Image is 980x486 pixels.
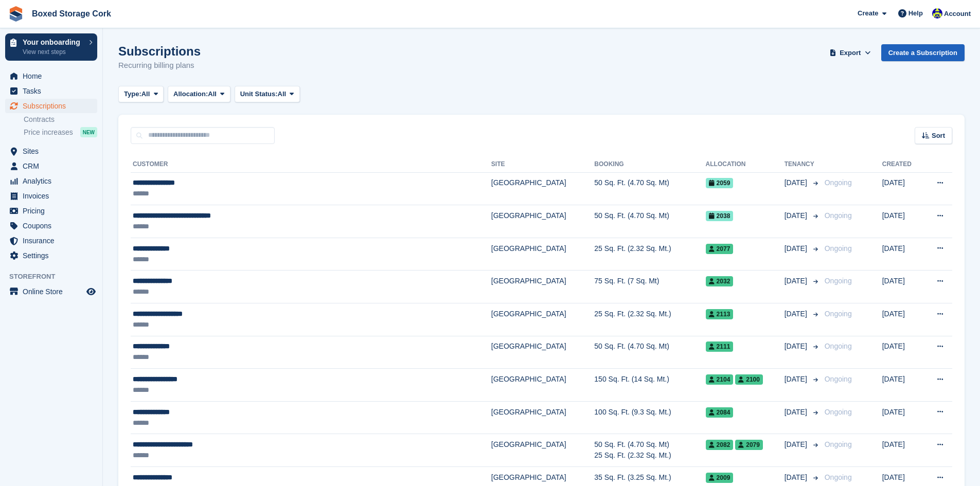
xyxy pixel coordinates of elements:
[23,39,84,46] p: Your onboarding
[5,174,97,188] a: menu
[882,369,923,402] td: [DATE]
[825,211,852,220] span: Ongoing
[5,144,97,158] a: menu
[23,144,84,158] span: Sites
[932,131,945,141] span: Sort
[118,60,201,71] p: Recurring billing plans
[785,374,809,385] span: [DATE]
[8,6,24,22] img: stora-icon-8386f47178a22dfd0bd8f6a31ec36ba5ce8667c1dd55bd0f319d3a0aa187defe.svg
[491,303,595,336] td: [GEOGRAPHIC_DATA]
[24,127,97,138] a: Price increases NEW
[594,172,705,205] td: 50 Sq. Ft. (4.70 Sq. Mt)
[735,374,763,385] span: 2100
[5,84,97,98] a: menu
[23,47,84,57] p: View next steps
[5,189,97,203] a: menu
[23,174,84,188] span: Analytics
[706,156,785,173] th: Allocation
[825,440,852,448] span: Ongoing
[23,204,84,218] span: Pricing
[825,310,852,318] span: Ongoing
[594,369,705,402] td: 150 Sq. Ft. (14 Sq. Mt.)
[594,434,705,467] td: 50 Sq. Ft. (4.70 Sq. Mt) 25 Sq. Ft. (2.32 Sq. Mt.)
[23,84,84,98] span: Tasks
[785,407,809,418] span: [DATE]
[491,434,595,467] td: [GEOGRAPHIC_DATA]
[706,473,734,483] span: 2009
[594,205,705,238] td: 50 Sq. Ft. (4.70 Sq. Mt)
[173,89,208,99] span: Allocation:
[491,336,595,369] td: [GEOGRAPHIC_DATA]
[882,238,923,271] td: [DATE]
[706,341,734,352] span: 2111
[23,99,84,113] span: Subscriptions
[908,8,923,19] span: Help
[23,219,84,233] span: Coupons
[785,156,821,173] th: Tenancy
[944,9,971,19] span: Account
[706,374,734,385] span: 2104
[706,440,734,450] span: 2082
[706,407,734,418] span: 2084
[491,238,595,271] td: [GEOGRAPHIC_DATA]
[23,159,84,173] span: CRM
[5,219,97,233] a: menu
[491,172,595,205] td: [GEOGRAPHIC_DATA]
[118,86,164,103] button: Type: All
[785,177,809,188] span: [DATE]
[594,336,705,369] td: 50 Sq. Ft. (4.70 Sq. Mt)
[9,272,102,282] span: Storefront
[24,115,97,124] a: Contracts
[240,89,278,99] span: Unit Status:
[23,248,84,263] span: Settings
[828,44,873,61] button: Export
[131,156,491,173] th: Customer
[706,178,734,188] span: 2059
[932,8,942,19] img: Vincent
[141,89,150,99] span: All
[785,210,809,221] span: [DATE]
[785,309,809,319] span: [DATE]
[23,284,84,299] span: Online Store
[5,284,97,299] a: menu
[28,5,115,22] a: Boxed Storage Cork
[594,271,705,303] td: 75 Sq. Ft. (7 Sq. Mt)
[706,244,734,254] span: 2077
[208,89,217,99] span: All
[882,271,923,303] td: [DATE]
[594,401,705,434] td: 100 Sq. Ft. (9.3 Sq. Mt.)
[825,342,852,350] span: Ongoing
[5,99,97,113] a: menu
[594,156,705,173] th: Booking
[5,233,97,248] a: menu
[825,178,852,187] span: Ongoing
[23,233,84,248] span: Insurance
[882,434,923,467] td: [DATE]
[491,205,595,238] td: [GEOGRAPHIC_DATA]
[85,285,97,298] a: Preview store
[882,156,923,173] th: Created
[858,8,878,19] span: Create
[23,189,84,203] span: Invoices
[168,86,230,103] button: Allocation: All
[491,369,595,402] td: [GEOGRAPHIC_DATA]
[882,205,923,238] td: [DATE]
[5,69,97,83] a: menu
[735,440,763,450] span: 2079
[785,472,809,483] span: [DATE]
[5,159,97,173] a: menu
[5,248,97,263] a: menu
[840,48,861,58] span: Export
[706,276,734,286] span: 2032
[118,44,201,58] h1: Subscriptions
[594,238,705,271] td: 25 Sq. Ft. (2.32 Sq. Mt.)
[825,408,852,416] span: Ongoing
[785,243,809,254] span: [DATE]
[785,276,809,286] span: [DATE]
[706,211,734,221] span: 2038
[278,89,287,99] span: All
[825,473,852,481] span: Ongoing
[24,128,73,137] span: Price increases
[785,341,809,352] span: [DATE]
[882,172,923,205] td: [DATE]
